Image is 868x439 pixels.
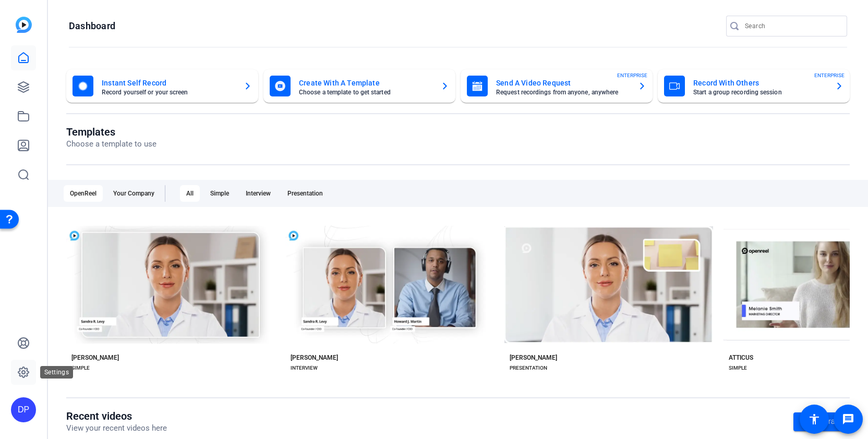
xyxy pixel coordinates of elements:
div: Settings [40,366,73,379]
div: Interview [239,185,277,202]
mat-card-title: Record With Others [693,77,827,89]
div: SIMPLE [71,364,90,372]
div: Presentation [281,185,329,202]
mat-card-subtitle: Record yourself or your screen [102,89,235,95]
div: Your Company [107,185,161,202]
p: Choose a template to use [66,138,156,150]
span: ENTERPRISE [617,71,647,79]
img: blue-gradient.svg [16,17,32,33]
mat-card-title: Create With A Template [299,77,432,89]
button: Record With OthersStart a group recording sessionENTERPRISE [658,69,850,103]
mat-icon: message [842,413,854,425]
p: View your recent videos here [66,422,167,434]
div: ATTICUS [729,353,753,362]
div: INTERVIEW [291,364,318,372]
h1: Recent videos [66,410,167,422]
mat-icon: accessibility [808,413,821,425]
div: PRESENTATION [510,364,547,372]
input: Search [745,20,839,32]
mat-card-title: Instant Self Record [102,77,235,89]
mat-card-subtitle: Choose a template to get started [299,89,432,95]
button: Create With A TemplateChoose a template to get started [263,69,455,103]
div: All [180,185,200,202]
div: DP [11,397,36,422]
mat-card-subtitle: Start a group recording session [693,89,827,95]
div: [PERSON_NAME] [71,353,119,362]
button: Instant Self RecordRecord yourself or your screen [66,69,258,103]
a: Go to library [793,412,850,431]
mat-card-subtitle: Request recordings from anyone, anywhere [496,89,630,95]
span: ENTERPRISE [814,71,845,79]
div: SIMPLE [729,364,747,372]
mat-card-title: Send A Video Request [496,77,630,89]
div: [PERSON_NAME] [510,353,557,362]
div: Simple [204,185,235,202]
h1: Templates [66,126,156,138]
div: OpenReel [64,185,103,202]
div: [PERSON_NAME] [291,353,338,362]
button: Send A Video RequestRequest recordings from anyone, anywhereENTERPRISE [461,69,653,103]
h1: Dashboard [69,20,115,32]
